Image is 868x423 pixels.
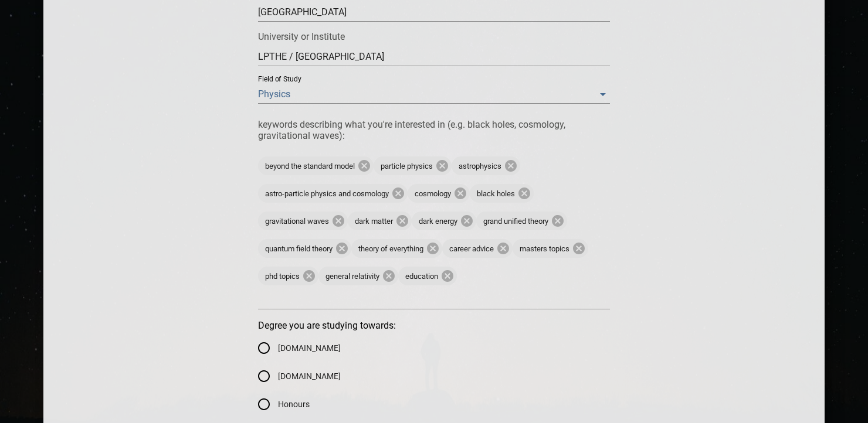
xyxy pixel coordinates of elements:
div: education [398,267,457,285]
span: theory of everything [351,243,430,254]
span: particle physics [374,161,440,172]
span: [DOMAIN_NAME] [278,370,341,383]
span: gravitational waves [258,216,336,227]
div: quantum field theory [258,239,351,258]
div: astro-particle physics and cosmology [258,184,408,203]
span: astro-particle physics and cosmology [258,188,396,199]
input: start typing... [258,47,610,66]
span: dark energy [412,216,464,227]
div: gravitational waves [258,211,348,230]
div: dark matter [348,211,412,230]
div: phd topics [258,267,318,285]
span: education [398,271,445,282]
div: particle physics [374,156,452,175]
div: general relativity [318,267,398,285]
span: [DOMAIN_NAME] [278,342,341,354]
legend: Degree you are studying towards: [258,321,396,330]
span: dark matter [348,216,400,227]
span: general relativity [318,271,386,282]
p: University or Institute [258,31,610,42]
div: cosmology [408,184,470,203]
div: dark energy [412,211,476,230]
span: cosmology [408,188,458,199]
div: black holes [470,184,534,203]
span: quantum field theory [258,243,340,254]
span: black holes [470,188,522,199]
div: career advice [442,239,513,258]
div: Physics [258,85,610,104]
label: Field of Study [258,76,301,83]
span: masters topics [513,243,577,254]
div: theory of everything [351,239,442,258]
span: Honours [278,398,310,411]
div: masters topics [513,239,588,258]
div: grand unified theory [476,211,567,230]
input: start typing... [258,3,610,22]
span: career advice [442,243,501,254]
span: astrophysics [452,161,508,172]
span: beyond the standard model [258,161,362,172]
p: keywords describing what you're interested in (e.g. black holes, cosmology, gravitational waves): [258,119,610,141]
div: astrophysics [452,156,520,175]
span: phd topics [258,271,307,282]
div: beyond the standard model [258,156,374,175]
span: grand unified theory [476,216,555,227]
